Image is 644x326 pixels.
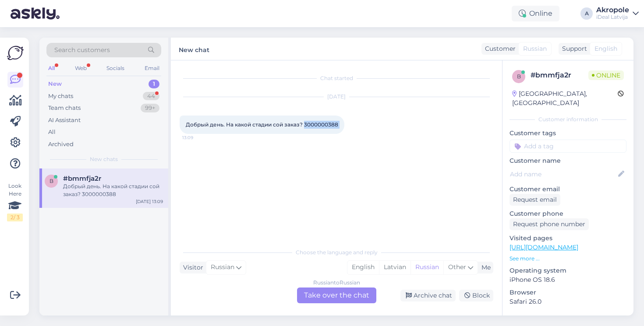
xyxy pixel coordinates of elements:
div: Block [459,290,493,301]
input: Add name [510,169,616,179]
span: 13:09 [182,134,215,141]
span: Search customers [54,46,110,55]
div: Russian [410,261,443,274]
div: 44 [143,92,159,101]
span: Other [448,263,466,271]
p: Browser [510,288,626,297]
div: # bmmfja2r [531,70,588,81]
a: AkropoleiDeal Latvija [596,7,639,21]
div: Customer information [510,116,626,123]
img: Askly Logo [7,45,24,61]
div: New [48,80,62,88]
span: b [517,73,521,80]
div: Archive chat [400,290,456,301]
a: [URL][DOMAIN_NAME] [510,243,578,251]
div: [GEOGRAPHIC_DATA], [GEOGRAPHIC_DATA] [512,89,618,108]
div: AI Assistant [48,116,81,125]
p: Customer email [510,185,626,194]
div: Latvian [379,261,410,274]
p: Customer name [510,156,626,165]
div: Team chats [48,104,81,112]
div: Choose the language and reply [180,249,493,256]
div: Support [559,44,587,53]
p: See more ... [510,255,626,263]
div: Extra [510,315,626,323]
div: Chat started [180,74,493,82]
div: Online [512,6,559,21]
span: Online [588,70,624,80]
p: Customer tags [510,129,626,138]
p: Customer phone [510,209,626,218]
div: All [48,128,56,137]
div: Me [478,263,491,272]
div: Akropole [596,7,629,14]
span: Russian [523,44,547,53]
div: Socials [105,63,126,74]
div: 1 [149,80,159,88]
span: Добрый день. На какой стадии сой заказ? 3000000388 [186,121,338,128]
p: Visited pages [510,234,626,243]
div: Take over the chat [297,287,376,303]
p: Operating system [510,266,626,275]
span: #bmmfja2r [63,175,101,182]
span: Russian [211,263,234,272]
div: iDeal Latvija [596,14,629,21]
div: Добрый день. На какой стадии сой заказ? 3000000388 [63,182,163,198]
p: Safari 26.0 [510,297,626,306]
div: Request email [510,194,560,206]
span: b [50,178,53,184]
p: iPhone OS 18.6 [510,275,626,284]
div: All [46,63,57,74]
input: Add a tag [510,140,626,153]
span: New chats [90,155,118,163]
div: A [580,7,593,20]
div: Request phone number [510,218,589,230]
div: 2 / 3 [7,214,23,221]
div: Look Here [7,182,23,221]
div: Customer [481,44,516,53]
div: Archived [48,140,74,149]
div: 99+ [141,104,159,112]
div: English [347,261,379,274]
label: New chat [179,43,209,55]
div: Russian to Russian [313,279,360,287]
div: Visitor [180,263,203,272]
span: English [594,44,617,53]
div: My chats [48,92,73,101]
div: Web [73,63,88,74]
div: [DATE] 13:09 [136,198,163,205]
div: [DATE] [180,93,493,101]
div: Email [143,63,161,74]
